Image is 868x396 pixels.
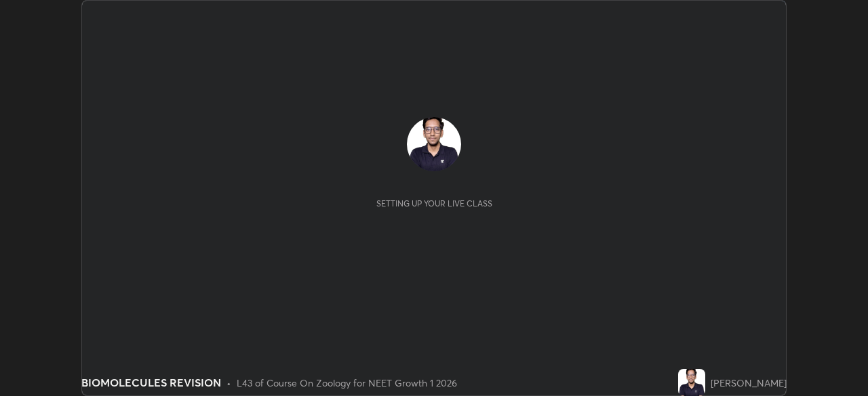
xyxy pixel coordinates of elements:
[678,369,705,396] img: 0c3fe7296f8544f788c5585060e0c385.jpg
[376,198,492,208] div: Setting up your live class
[711,376,787,390] div: [PERSON_NAME]
[407,117,461,171] img: 0c3fe7296f8544f788c5585060e0c385.jpg
[226,376,231,390] div: •
[81,374,221,391] div: BIOMOLECULES REVISION
[237,376,457,390] div: L43 of Course On Zoology for NEET Growth 1 2026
